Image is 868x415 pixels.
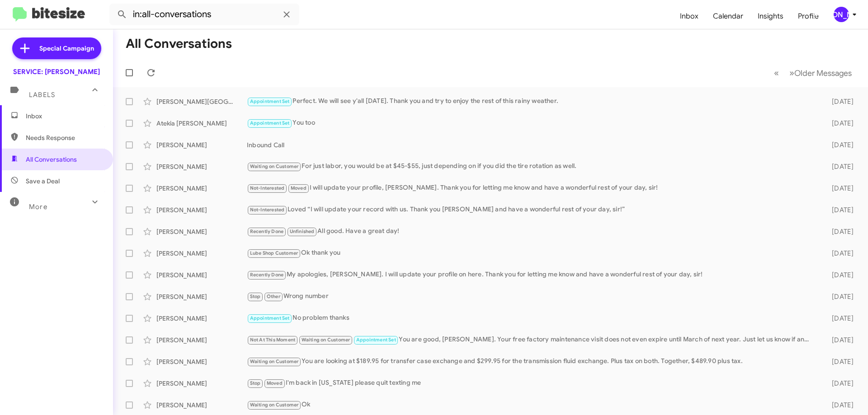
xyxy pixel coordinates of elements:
[250,228,284,234] span: Recently Done
[247,205,817,215] div: Loved “I will update your record with us. Thank you [PERSON_NAME] and have a wonderful rest of yo...
[156,401,247,410] div: [PERSON_NAME]
[247,140,817,149] div: Inbound Call
[791,3,826,29] a: Profile
[247,291,817,302] div: Wrong number
[247,226,817,237] div: All good. Have a great day!
[291,185,307,191] span: Moved
[247,400,817,410] div: Ok
[769,64,784,82] button: Previous
[250,120,290,126] span: Appointment Set
[156,379,247,388] div: [PERSON_NAME]
[126,37,232,51] h1: All Conversations
[156,292,247,301] div: [PERSON_NAME]
[250,250,298,256] span: Lube Shop Customer
[826,7,858,22] button: [PERSON_NAME]
[250,163,299,169] span: Waiting on Customer
[39,44,94,53] span: Special Campaign
[250,294,261,299] span: Stop
[789,67,794,79] span: »
[250,272,284,278] span: Recently Done
[673,3,706,29] a: Inbox
[247,378,817,388] div: I'm back in [US_STATE] please quit texting me
[817,162,861,171] div: [DATE]
[109,4,299,25] input: Search
[26,155,77,164] span: All Conversations
[250,337,296,343] span: Not At This Moment
[817,270,861,280] div: [DATE]
[156,270,247,280] div: [PERSON_NAME]
[250,185,285,191] span: Not-Interested
[247,248,817,258] div: Ok thank you
[817,379,861,388] div: [DATE]
[156,336,247,345] div: [PERSON_NAME]
[156,184,247,193] div: [PERSON_NAME]
[156,205,247,214] div: [PERSON_NAME]
[817,336,861,345] div: [DATE]
[817,357,861,366] div: [DATE]
[250,380,261,386] span: Stop
[156,97,247,106] div: [PERSON_NAME][GEOGRAPHIC_DATA]
[817,119,861,128] div: [DATE]
[817,292,861,301] div: [DATE]
[26,112,103,121] span: Inbox
[26,133,103,142] span: Needs Response
[156,162,247,171] div: [PERSON_NAME]
[156,140,247,149] div: [PERSON_NAME]
[769,64,857,82] nav: Page navigation example
[267,380,283,386] span: Moved
[750,3,791,29] a: Insights
[247,313,817,323] div: No problem thanks
[817,227,861,236] div: [DATE]
[267,294,280,299] span: Other
[817,140,861,149] div: [DATE]
[247,96,817,107] div: Perfect. We will see y'all [DATE]. Thank you and try to enjoy the rest of this rainy weather.
[817,97,861,106] div: [DATE]
[247,161,817,172] div: For just labor, you would be at $45-$55, just depending on if you did the tire rotation as well.
[247,356,817,367] div: You are looking at $189.95 for transfer case exchange and $299.95 for the transmission fluid exch...
[356,337,396,343] span: Appointment Set
[156,249,247,258] div: [PERSON_NAME]
[156,119,247,128] div: Atekia [PERSON_NAME]
[794,68,852,78] span: Older Messages
[26,177,60,186] span: Save a Deal
[290,228,315,234] span: Unfinished
[13,67,100,76] div: SERVICE: [PERSON_NAME]
[706,3,750,29] a: Calendar
[156,357,247,366] div: [PERSON_NAME]
[817,184,861,193] div: [DATE]
[247,270,817,280] div: My apologies, [PERSON_NAME]. I will update your profile on here. Thank you for letting me know an...
[250,207,285,213] span: Not-Interested
[247,118,817,128] div: You too
[817,205,861,214] div: [DATE]
[250,98,290,104] span: Appointment Set
[247,183,817,193] div: I will update your profile, [PERSON_NAME]. Thank you for letting me know and have a wonderful res...
[774,67,779,79] span: «
[250,359,299,364] span: Waiting on Customer
[156,227,247,236] div: [PERSON_NAME]
[817,249,861,258] div: [DATE]
[250,315,290,321] span: Appointment Set
[29,203,47,211] span: More
[302,337,350,343] span: Waiting on Customer
[250,402,299,408] span: Waiting on Customer
[29,91,55,99] span: Labels
[817,401,861,410] div: [DATE]
[817,314,861,323] div: [DATE]
[834,7,849,22] div: [PERSON_NAME]
[12,37,101,59] a: Special Campaign
[247,335,817,345] div: You are good, [PERSON_NAME]. Your free factory maintenance visit does not even expire until March...
[156,314,247,323] div: [PERSON_NAME]
[784,64,857,82] button: Next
